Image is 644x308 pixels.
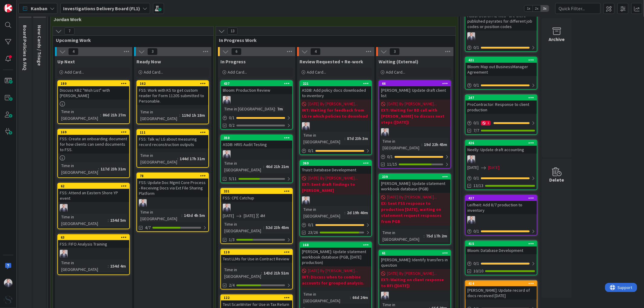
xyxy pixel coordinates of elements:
[300,166,371,174] div: Truist: Database Development
[4,4,12,12] img: Visit kanbanzone.com
[60,214,108,227] div: Time in [GEOGRAPHIC_DATA]
[4,279,12,287] img: JC
[260,213,265,219] div: 4M
[139,199,147,207] img: JC
[468,58,537,62] div: 421
[68,48,78,55] span: 4
[473,268,483,274] span: 10/10
[302,196,310,204] img: JC
[221,204,292,211] div: JC
[382,81,450,86] div: 66
[98,166,99,172] span: :
[387,270,437,277] span: [DATE] By [PERSON_NAME]...
[221,135,292,141] div: 350
[465,6,537,52] a: ASDB: Search AZ files - are there published payrates for different job codes or position codesJC0/1
[300,160,371,174] div: 369Truist: Database Development
[387,101,437,107] span: [DATE] By [PERSON_NAME]...
[308,101,357,107] span: [DATE] By [PERSON_NAME]...
[379,256,450,269] div: [PERSON_NAME]: Identify transfers in question
[468,196,537,200] div: 427
[473,260,479,267] span: 0 / 1
[223,266,261,280] div: Time in [GEOGRAPHIC_DATA]
[307,69,326,75] span: Add Card...
[57,80,130,124] a: 180Discuss KBZ "Wish List" with [PERSON_NAME]Time in [GEOGRAPHIC_DATA]:86d 21h 27m
[300,248,371,266] div: [PERSON_NAME]: Update statement workbook database (PGB, [DATE] production)
[379,250,450,269] div: 61[PERSON_NAME]: Identify transfers in question
[224,81,292,86] div: 437
[57,234,130,275] a: 63FSS: FIFO Analysis TrainingJCTime in [GEOGRAPHIC_DATA]:154d 4m
[182,212,207,219] div: 143d 4h 5m
[58,135,129,154] div: FSS: Create an onboarding document for how clients can send documents to FSS.
[221,114,292,122] div: 0/1
[466,100,537,114] div: ProContractor: Response to client production
[177,155,178,162] span: :
[303,81,371,86] div: 221
[221,194,292,202] div: FSS: CPE Catchup
[139,152,177,165] div: Time in [GEOGRAPHIC_DATA]
[221,81,292,94] div: 437Bloom: Production Review
[300,59,363,65] span: Review Requested + Re-work
[300,160,372,237] a: 369Truist: Database Development[DATE] By [PERSON_NAME]...EXT: Sent draft findings to [PERSON_NAME...
[61,130,129,134] div: 169
[137,81,208,105] div: 162FSS: Work with KS to get custom reader for Form 1120S submitted to Personable.
[387,161,397,167] span: 11/15
[466,155,537,163] div: JC
[387,194,437,200] span: [DATE] By [PERSON_NAME]...
[220,59,246,65] span: In Progress
[61,81,129,86] div: 180
[473,228,479,234] span: 0 / 1
[379,59,418,65] span: Waiting (External)
[424,233,425,239] span: :
[473,120,479,126] span: 0 / 1
[524,5,533,11] span: 1x
[473,127,479,134] span: 7/7
[147,48,158,55] span: 3
[345,135,370,142] div: 87d 23h 3m
[56,37,206,43] span: Upcoming Work
[310,48,321,55] span: 4
[58,81,129,86] div: 180
[466,281,537,286] div: 414
[140,130,208,135] div: 111
[137,130,208,135] div: 111
[466,57,537,76] div: 421Bloom: Map out BusinessManager Agreement
[227,27,238,35] span: 13
[223,213,234,219] span: [DATE]
[465,57,537,90] a: 421Bloom: Map out BusinessManager Agreement0/1
[466,57,537,63] div: 421
[223,106,275,112] div: Time in [GEOGRAPHIC_DATA]
[300,196,371,204] div: JC
[136,129,209,168] a: 111FSS: Talk w/ LG about measuring record reconstruction outputsTime in [GEOGRAPHIC_DATA]:144d 17...
[466,95,537,100] div: 247
[220,249,293,290] a: 110Test LLMs for Use in Contract ReviewTime in [GEOGRAPHIC_DATA]:143d 21h 51m2/4
[137,130,208,148] div: 111FSS: Talk w/ LG about measuring record reconstruction outputs
[466,201,537,214] div: Leifheit: Add 8/7 production to inventory
[263,163,264,170] span: :
[178,155,207,162] div: 144d 17h 31m
[421,141,422,148] span: :
[4,296,12,304] img: avatar
[60,204,68,212] img: JC
[466,140,537,154] div: 426Neelly: Update draft accounting
[221,255,292,263] div: Test LLMs for Use in Contract Review
[145,224,151,231] span: 4/7
[229,122,235,129] span: 0/2
[101,112,127,118] div: 86d 21h 27m
[344,135,345,142] span: :
[300,242,371,266] div: 168[PERSON_NAME]: Update statement workbook database (PGB, [DATE] production)
[466,140,537,146] div: 426
[229,282,235,288] span: 2/4
[382,175,450,179] div: 239
[466,246,537,254] div: Bloom: Database Development
[221,189,292,194] div: 331
[223,160,263,173] div: Time in [GEOGRAPHIC_DATA]
[60,108,100,122] div: Time in [GEOGRAPHIC_DATA]
[58,129,129,154] div: 169FSS: Create an onboarding document for how clients can send documents to FSS.
[100,112,101,118] span: :
[467,164,479,171] span: [DATE]
[379,174,450,179] div: 239
[481,121,491,125] div: 1
[139,109,179,122] div: Time in [GEOGRAPHIC_DATA]
[466,260,537,267] div: 0/1
[381,229,424,243] div: Time in [GEOGRAPHIC_DATA]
